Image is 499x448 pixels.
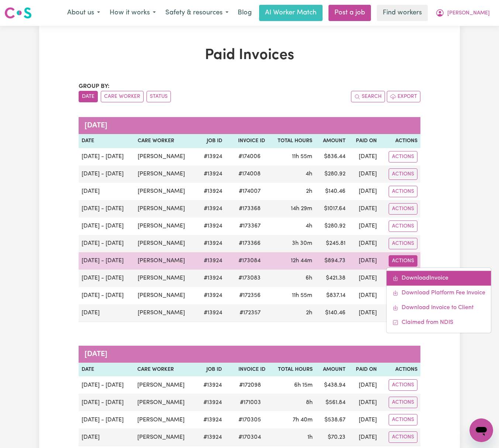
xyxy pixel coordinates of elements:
td: $ 836.44 [315,148,348,165]
h1: Paid Invoices [79,47,420,64]
td: [DATE] [348,235,380,252]
td: $ 140.46 [315,304,348,322]
td: [DATE] [79,183,135,200]
span: # 174008 [234,170,265,178]
td: [PERSON_NAME] [135,218,197,235]
a: Blog [233,5,256,21]
button: Actions [389,238,417,249]
a: Post a job [328,5,371,21]
th: Amount [316,363,349,377]
th: Actions [380,363,420,377]
td: # 13924 [197,235,225,252]
span: 14 hours 29 minutes [291,206,312,212]
span: # 171003 [235,398,265,407]
span: # 170305 [234,415,265,424]
td: $ 421.38 [315,270,348,287]
td: [DATE] [348,411,380,428]
td: [DATE] [348,304,380,322]
a: Mark invoice #173084 as claimed from NDIS [387,315,491,330]
td: [PERSON_NAME] [135,235,197,252]
th: Total Hours [268,134,315,148]
caption: [DATE] [79,346,420,363]
button: Actions [389,414,417,425]
td: [DATE] [348,394,380,411]
caption: [DATE] [79,117,420,134]
span: 1 hour [307,434,313,440]
span: 4 hours [306,223,312,229]
th: Amount [315,134,348,148]
td: [DATE] - [DATE] [79,252,135,270]
button: Actions [389,431,417,443]
th: Invoice ID [225,363,268,377]
td: [DATE] - [DATE] [79,287,135,304]
span: 11 hours 55 minutes [292,293,312,298]
td: [DATE] [79,428,134,446]
td: [DATE] [348,200,380,218]
td: # 13924 [197,218,225,235]
span: # 174006 [234,152,265,161]
td: $ 837.14 [315,287,348,304]
img: Careseekers logo [4,6,32,20]
td: [DATE] - [DATE] [79,148,135,165]
td: [DATE] [348,376,380,394]
span: # 172098 [235,381,265,390]
td: # 13924 [197,165,225,183]
button: My Account [431,5,495,21]
span: 11 hours 55 minutes [292,154,312,160]
td: [PERSON_NAME] [135,270,197,287]
td: $ 245.81 [315,235,348,252]
td: $ 280.92 [315,165,348,183]
td: $ 438.94 [316,376,349,394]
a: Download invoice #173084 [387,271,491,285]
td: [DATE] [348,252,380,270]
td: $ 140.46 [315,183,348,200]
td: # 13924 [197,304,225,322]
td: # 13924 [197,287,225,304]
div: Actions [386,267,492,333]
td: [PERSON_NAME] [135,165,197,183]
td: [DATE] - [DATE] [79,376,134,394]
button: Actions [389,379,417,391]
button: Actions [389,220,417,232]
button: Actions [389,151,417,163]
td: [PERSON_NAME] [135,183,197,200]
span: 6 hours 15 minutes [294,382,313,388]
button: How it works [105,5,161,21]
span: # 173368 [234,204,265,213]
td: [DATE] [348,287,380,304]
a: Download platform fee #173084 [387,285,491,300]
span: # 174007 [234,187,265,196]
td: [DATE] - [DATE] [79,394,134,411]
td: # 13924 [197,200,225,218]
th: Actions [380,134,420,148]
span: 8 hours [306,400,313,406]
td: [DATE] - [DATE] [79,270,135,287]
th: Job ID [196,363,225,377]
span: 2 hours [306,310,312,316]
a: Careseekers logo [4,4,32,21]
td: [DATE] - [DATE] [79,165,135,183]
th: Care Worker [135,134,197,148]
button: Actions [389,186,417,197]
button: Search [351,91,385,102]
th: Care Worker [134,363,196,377]
span: 3 hours 30 minutes [292,240,312,246]
td: $ 538.67 [316,411,349,428]
span: # 173367 [235,222,265,230]
td: [DATE] [348,428,380,446]
td: $ 561.84 [316,394,349,411]
a: Download invoice to CS #173084 [387,300,491,315]
span: # 173084 [234,256,265,265]
span: 4 hours [306,171,312,177]
td: # 13924 [196,428,225,446]
td: [PERSON_NAME] [135,252,197,270]
span: # 172356 [235,291,265,300]
iframe: Button to launch messaging window [469,418,493,442]
td: [DATE] [348,148,380,165]
td: # 13924 [196,394,225,411]
td: [DATE] - [DATE] [79,218,135,235]
a: AI Worker Match [259,5,323,21]
span: # 170304 [234,433,265,442]
td: [DATE] [348,270,380,287]
td: [DATE] [79,304,135,322]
